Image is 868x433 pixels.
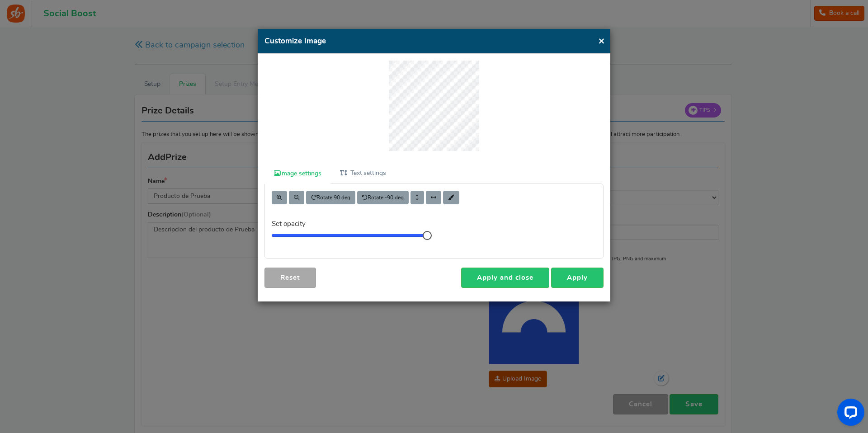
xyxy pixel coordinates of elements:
[264,164,330,184] a: Image settings
[272,191,287,204] button: Zoom in
[289,191,304,204] button: Zoom out
[357,191,409,204] button: Rotate -90 deg
[410,191,424,204] button: Flip vertical
[264,268,316,288] a: Reset
[461,268,549,288] a: Apply and close
[306,191,355,204] button: Rotate 90 deg
[426,191,441,204] button: Flip horizontal
[830,395,868,433] iframe: LiveChat chat widget
[330,163,395,184] a: Text settings
[443,191,459,204] button: Change background color
[272,213,319,229] label: Set opacity
[598,35,605,47] button: ×
[264,36,604,47] h4: Customize Image
[551,268,604,288] a: Apply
